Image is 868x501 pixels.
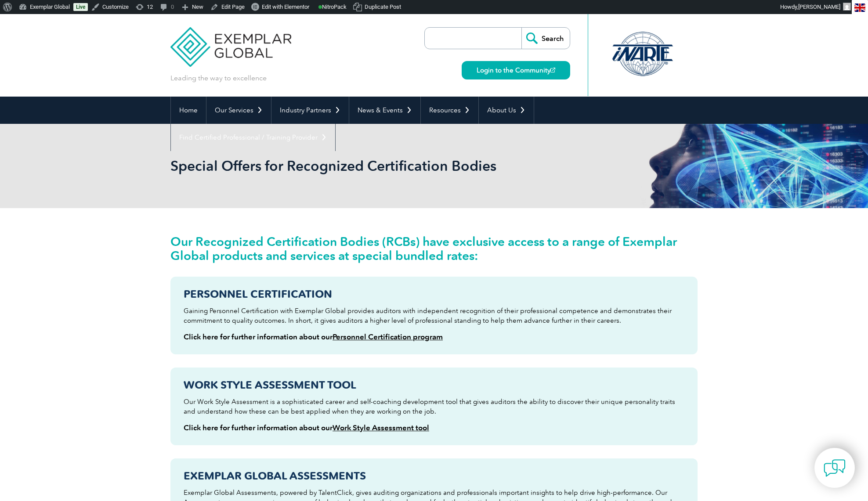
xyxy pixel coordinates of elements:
[184,306,684,325] p: Gaining Personnel Certification with Exemplar Global provides auditors with independent recogniti...
[184,332,684,341] h4: Click here for further information about our
[521,28,570,49] input: Search
[171,97,206,124] a: Home
[170,14,291,67] img: Exemplar Global
[333,332,443,341] a: Personnel Certification program
[349,97,420,124] a: News & Events
[184,288,332,300] strong: Personnel Certification
[170,73,267,83] p: Leading the way to excellence
[171,124,335,151] a: Find Certified Professional / Training Provider
[333,423,429,432] a: Work Style Assessment tool
[262,4,309,10] span: Edit with Elementor
[170,234,698,263] h2: Our Recognized Certification Bodies (RCBs) have exclusive access to a range of Exemplar Global pr...
[824,457,846,479] img: contact-chat.png
[73,3,88,11] a: Live
[184,423,684,432] h4: Click here for further information about our
[184,397,684,416] p: Our Work Style Assessment is a sophisticated career and self-coaching development tool that gives...
[184,378,356,391] strong: Work Style Assessment tool
[462,61,570,79] a: Login to the Community
[479,97,534,124] a: About Us
[170,159,539,173] h2: Special Offers for Recognized Certification Bodies
[184,469,366,482] strong: Exemplar Global Assessments
[550,68,555,72] img: open_square.png
[854,4,865,12] img: en
[271,97,349,124] a: Industry Partners
[206,97,271,124] a: Our Services
[798,4,840,10] span: [PERSON_NAME]
[421,97,478,124] a: Resources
